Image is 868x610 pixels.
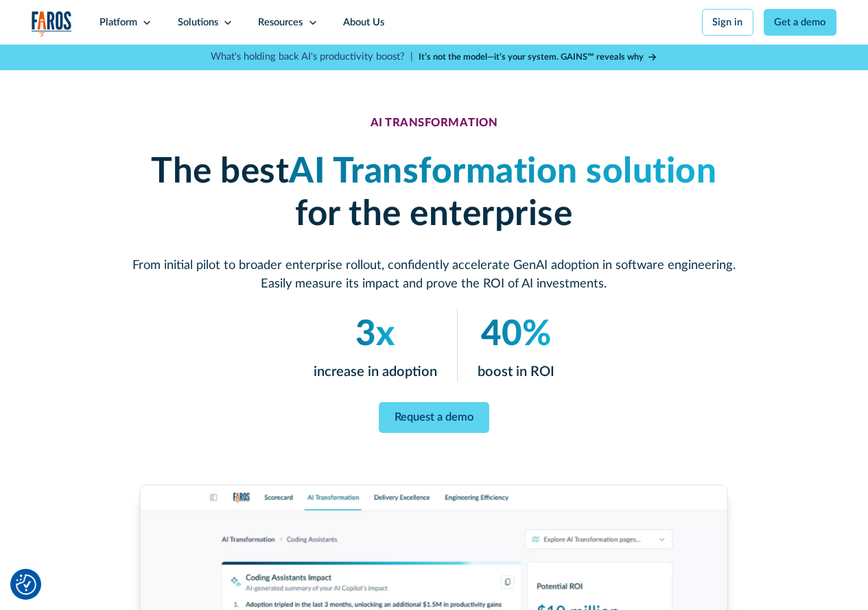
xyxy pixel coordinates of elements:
[16,574,36,595] img: Revisit consent button
[16,574,36,595] button: Cookie Settings
[32,11,72,37] a: home
[371,117,498,130] div: AI TRANSFORMATION
[295,196,572,231] strong: for the enterprise
[258,15,303,30] div: Resources
[702,9,753,36] a: Sign in
[355,316,395,351] em: 3x
[32,11,72,37] img: Logo of the analytics and reporting company Faros.
[478,361,554,382] p: boost in ROI
[289,154,716,189] em: AI Transformation solution
[481,316,551,351] em: 40%
[99,15,137,30] div: Platform
[314,361,437,382] p: increase in adoption
[211,49,413,64] p: What's holding back AI's productivity boost? |
[419,53,644,61] strong: It’s not the model—it’s your system. GAINS™ reveals why
[178,15,218,30] div: Solutions
[379,402,489,433] a: Request a demo
[764,9,836,36] a: Get a demo
[151,154,289,189] strong: The best
[419,51,657,64] a: It’s not the model—it’s your system. GAINS™ reveals why
[132,255,736,293] p: From initial pilot to broader enterprise rollout, confidently accelerate GenAI adoption in softwa...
